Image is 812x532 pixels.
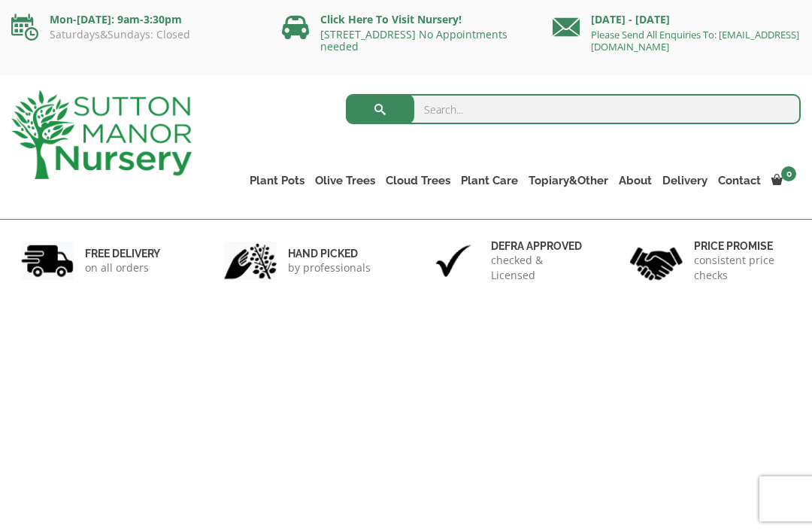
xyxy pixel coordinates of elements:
a: Contact [713,170,766,191]
img: 1.jpg [21,242,74,280]
input: Search... [346,94,801,124]
a: Click Here To Visit Nursery! [320,12,462,26]
a: [STREET_ADDRESS] No Appointments needed [320,27,507,53]
h6: Defra approved [491,239,588,253]
h6: FREE DELIVERY [85,247,160,260]
h6: Price promise [694,239,791,253]
p: checked & Licensed [491,253,588,283]
img: 3.jpg [427,242,480,280]
a: Plant Care [456,170,523,191]
a: Plant Pots [244,170,310,191]
a: Delivery [657,170,713,191]
img: 2.jpg [224,242,277,280]
a: Topiary&Other [523,170,614,191]
a: About [614,170,657,191]
a: Cloud Trees [380,170,456,191]
p: by professionals [288,260,371,275]
img: logo [11,90,192,179]
span: 0 [781,166,796,181]
a: Olive Trees [310,170,380,191]
a: Please Send All Enquiries To: [EMAIL_ADDRESS][DOMAIN_NAME] [591,28,799,53]
p: [DATE] - [DATE] [553,11,801,29]
p: Saturdays&Sundays: Closed [11,29,259,41]
a: 0 [766,170,801,191]
p: on all orders [85,260,160,275]
h6: hand picked [288,247,371,260]
p: Mon-[DATE]: 9am-3:30pm [11,11,259,29]
img: 4.jpg [630,238,683,284]
p: consistent price checks [694,253,791,283]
